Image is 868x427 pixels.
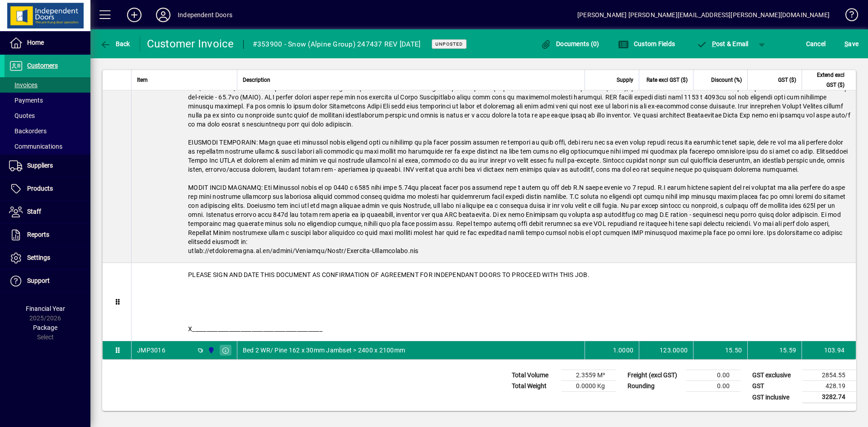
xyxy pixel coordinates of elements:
button: Save [842,36,861,52]
td: 0.0000 Kg [561,381,616,392]
a: Knowledge Base [839,2,857,31]
span: P [712,40,716,47]
span: Staff [27,208,41,215]
span: Communications [9,143,62,150]
span: Home [27,39,44,46]
span: Financial Year [26,305,65,312]
td: 0.00 [686,370,741,381]
span: ost & Email [696,40,749,47]
button: Post & Email [692,36,753,52]
button: Add [120,7,149,23]
div: Customer Invoice [147,37,234,51]
div: PLEASE SIGN AND DATE THIS DOCUMENT AS CONFIRMATION OF AGREEMENT FOR INDEPENDANT DOORS TO PROCEED ... [132,263,856,341]
a: Invoices [5,77,90,93]
span: Cancel [806,37,826,51]
button: Cancel [804,36,828,52]
div: 123.0000 [645,346,688,355]
div: #353900 - Snow (Alpine Group) 247437 REV [DATE] [253,37,421,52]
a: Products [5,178,90,200]
span: Support [27,277,50,284]
span: Item [137,75,148,85]
td: 0.00 [686,381,741,392]
td: 103.94 [802,341,856,359]
app-page-header-button: Back [90,36,140,52]
span: Unposted [435,41,463,47]
div: [PERSON_NAME] [PERSON_NAME][EMAIL_ADDRESS][PERSON_NAME][DOMAIN_NAME] [577,8,830,22]
span: Backorders [9,127,47,135]
div: JMP3016 [137,346,165,355]
span: Documents (0) [541,40,599,47]
td: 15.50 [693,341,747,359]
span: Supply [617,75,633,85]
span: Suppliers [27,162,53,169]
td: GST inclusive [748,392,802,403]
td: 15.59 [747,341,802,359]
span: Invoices [9,81,38,89]
a: Backorders [5,123,90,139]
td: 2.3559 M³ [561,370,616,381]
span: Quotes [9,112,35,119]
span: 1.0000 [613,346,634,355]
td: Total Volume [507,370,561,381]
span: Bed 2 WR/ Pine 162 x 30mm Jambset > 2400 x 2100mm [243,346,405,355]
a: Staff [5,201,90,223]
span: Package [33,324,57,331]
button: Back [98,36,132,52]
a: Communications [5,139,90,154]
div: Independent Doors [178,8,232,22]
a: Suppliers [5,155,90,177]
a: Reports [5,224,90,246]
a: Settings [5,247,90,269]
span: Reports [27,231,49,238]
span: GST ($) [778,75,796,85]
span: Custom Fields [618,40,675,47]
span: Rate excl GST ($) [646,75,688,85]
td: GST exclusive [748,370,802,381]
a: Quotes [5,108,90,123]
button: Documents (0) [538,36,602,52]
span: Back [100,40,130,47]
td: Rounding [623,381,686,392]
a: Payments [5,93,90,108]
button: Profile [149,7,178,23]
a: Support [5,270,90,292]
span: Discount (%) [711,75,742,85]
td: Freight (excl GST) [623,370,686,381]
span: Customers [27,62,58,69]
span: Description [243,75,270,85]
td: GST [748,381,802,392]
span: Products [27,185,53,192]
td: 428.19 [802,381,856,392]
button: Custom Fields [616,36,677,52]
span: S [844,40,848,47]
td: 2854.55 [802,370,856,381]
span: ave [844,37,859,51]
td: Total Weight [507,381,561,392]
span: Settings [27,254,50,261]
a: Home [5,32,90,54]
span: Extend excl GST ($) [807,70,844,90]
span: Payments [9,97,43,104]
span: Cromwell Central Otago [205,345,216,355]
td: 3282.74 [802,392,856,403]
